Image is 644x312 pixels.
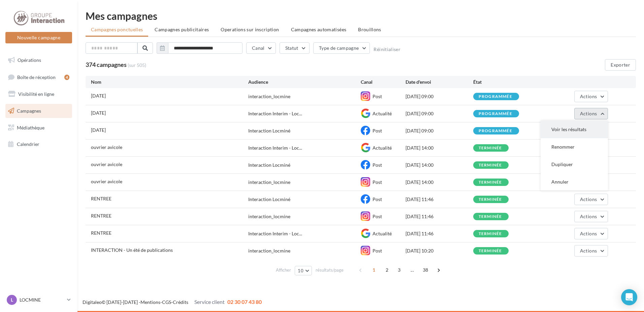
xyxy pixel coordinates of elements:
[194,299,225,305] span: Service client
[479,232,502,236] div: terminée
[373,162,382,168] span: Post
[574,194,608,205] button: Actions
[4,104,73,118] a: Campagnes
[406,79,473,85] div: Date d'envoi
[373,93,382,99] span: Post
[248,145,302,151] span: Interaction Interim - Loc...
[276,267,291,273] span: Afficher
[479,163,502,167] div: terminée
[248,79,361,85] div: Audience
[580,111,597,116] span: Actions
[394,265,405,275] span: 3
[313,42,370,54] button: Type de campagne
[407,265,418,275] span: ...
[17,124,44,130] span: Médiathèque
[479,94,512,99] div: programmée
[86,11,636,21] div: Mes campagnes
[541,121,608,138] button: Voir les résultats
[479,146,502,150] div: terminée
[382,265,392,275] span: 2
[246,42,276,54] button: Canal
[5,32,72,43] button: Nouvelle campagne
[280,42,310,54] button: Statut
[374,47,400,52] button: Réinitialiser
[227,299,262,305] span: 02 30 07 43 80
[541,138,608,156] button: Renommer
[248,93,290,100] div: interaction_locmine
[128,62,146,69] span: (sur 505)
[406,162,473,168] div: [DATE] 14:00
[140,299,160,305] a: Mentions
[20,297,64,303] p: LOCMINE
[248,162,290,168] div: Interaction Locminé
[91,179,122,184] span: ouvrier avicole
[4,121,73,135] a: Médiathèque
[4,87,73,101] a: Visibilité en ligne
[574,91,608,102] button: Actions
[541,156,608,173] button: Dupliquer
[83,299,102,305] a: Digitaleo
[373,213,382,219] span: Post
[11,297,13,303] span: L
[91,196,111,201] span: RENTREE
[248,213,290,220] div: interaction_locmine
[580,213,597,219] span: Actions
[373,196,382,202] span: Post
[605,59,636,71] button: Exporter
[91,110,106,116] span: 15 AOUT
[162,299,171,305] a: CGS
[420,265,431,275] span: 38
[406,93,473,100] div: [DATE] 09:00
[406,127,473,134] div: [DATE] 09:00
[580,93,597,99] span: Actions
[91,79,248,85] div: Nom
[17,141,39,147] span: Calendrier
[91,93,106,99] span: 15 AOUT
[479,180,502,185] div: terminée
[479,129,512,133] div: programmée
[580,231,597,236] span: Actions
[406,110,473,117] div: [DATE] 09:00
[4,70,73,84] a: Boîte de réception4
[479,112,512,116] div: programmée
[18,91,54,97] span: Visibilité en ligne
[5,294,72,306] a: L LOCMINE
[479,249,502,253] div: terminée
[373,248,382,253] span: Post
[574,108,608,119] button: Actions
[4,53,73,67] a: Opérations
[621,289,637,305] div: Open Intercom Messenger
[361,79,406,85] div: Canal
[291,27,347,32] span: Campagnes automatisées
[173,299,188,305] a: Crédits
[4,137,73,151] a: Calendrier
[574,211,608,222] button: Actions
[155,27,209,32] span: Campagnes publicitaires
[406,230,473,237] div: [DATE] 11:46
[91,127,106,133] span: 15 AOUT
[574,245,608,257] button: Actions
[17,108,41,114] span: Campagnes
[373,111,392,116] span: Actualité
[83,299,262,305] span: © [DATE]-[DATE] - - -
[373,179,382,185] span: Post
[406,145,473,151] div: [DATE] 14:00
[373,231,392,236] span: Actualité
[406,213,473,220] div: [DATE] 11:46
[248,230,302,237] span: Interaction Interim - Loc...
[406,247,473,254] div: [DATE] 10:20
[298,268,303,273] span: 10
[358,27,381,32] span: Brouillons
[580,248,597,253] span: Actions
[295,266,312,275] button: 10
[91,161,122,167] span: ouvrier avicole
[373,128,382,133] span: Post
[221,27,279,32] span: Operations sur inscription
[91,247,173,253] span: INTERACTION - Un été de publications
[541,173,608,191] button: Annuler
[64,75,69,80] div: 4
[316,267,344,273] span: résultats/page
[473,79,541,85] div: État
[574,228,608,239] button: Actions
[406,196,473,203] div: [DATE] 11:46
